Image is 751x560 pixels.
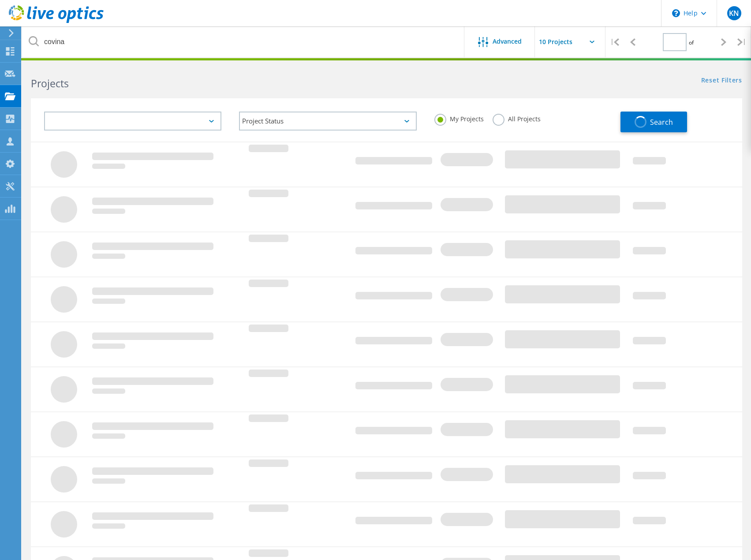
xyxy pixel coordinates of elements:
[650,117,673,127] span: Search
[733,26,751,58] div: |
[605,26,624,58] div: |
[434,114,484,122] label: My Projects
[9,19,104,25] a: Live Optics Dashboard
[22,26,465,57] input: Search projects by name, owner, ID, company, etc
[701,77,742,85] a: Reset Filters
[493,38,522,45] span: Advanced
[31,76,69,90] b: Projects
[689,39,694,46] span: of
[729,10,739,17] span: KN
[239,112,416,131] div: Project Status
[672,9,680,17] svg: \n
[620,112,687,132] button: Search
[493,114,541,122] label: All Projects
